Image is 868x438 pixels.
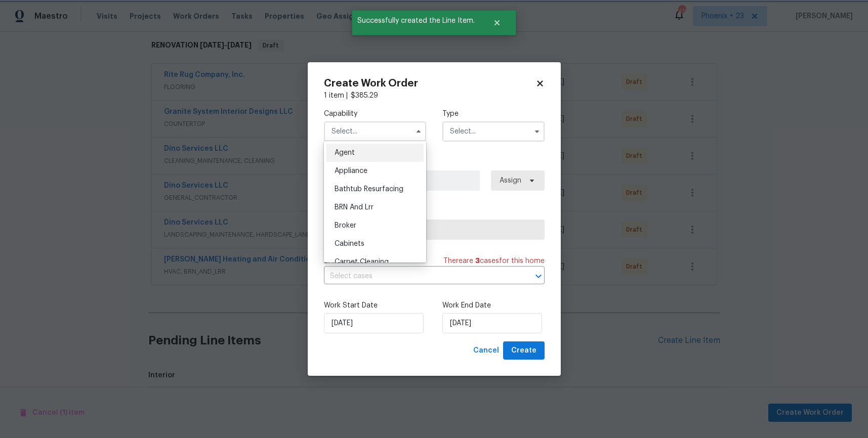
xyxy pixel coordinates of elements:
label: Capability [324,109,426,119]
label: Work Order Manager [324,158,545,168]
span: 3 [475,257,480,265]
button: Show options [531,125,543,138]
span: Successfully created the Line Item. [352,10,480,31]
span: BRN And Lrr [335,204,374,211]
label: Work End Date [442,300,545,311]
input: M/D/YYYY [442,313,542,333]
span: Cancel [473,344,499,357]
button: Cancel [469,341,503,360]
span: There are case s for this home [443,256,545,266]
span: Broker [335,222,356,229]
button: Open [531,269,546,283]
span: Create [511,344,536,357]
span: Appliance [335,167,367,174]
button: Create [503,341,545,360]
span: Cabinets [335,240,364,247]
span: Bathtub Resurfacing [335,186,403,193]
span: $ 385.29 [351,92,378,99]
input: M/D/YYYY [324,313,424,333]
label: Trade Partner [324,207,545,217]
input: Select cases [324,269,516,284]
button: Hide options [412,125,425,138]
span: Carpet Cleaning [335,258,389,266]
span: Agent [335,149,355,156]
label: Type [442,109,545,119]
input: Select... [442,121,545,142]
span: Assign [500,176,521,186]
span: Select trade partner [333,225,536,235]
h2: Create Work Order [324,78,535,89]
button: Close [480,13,514,33]
input: Select... [324,121,426,142]
label: Work Start Date [324,300,426,311]
div: 1 item | [324,91,545,101]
